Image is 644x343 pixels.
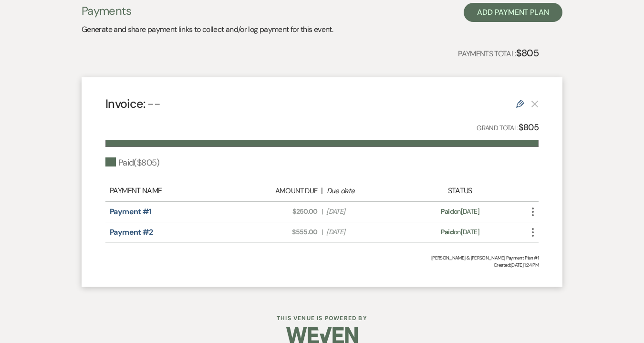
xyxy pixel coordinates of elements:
[322,207,322,217] span: |
[407,227,513,237] div: on [DATE]
[441,207,454,216] span: Paid
[407,207,513,217] div: on [DATE]
[516,47,539,59] strong: $805
[477,121,539,135] p: Grand Total:
[326,227,402,237] span: [DATE]
[105,156,160,169] div: Paid ( $805 )
[237,185,407,197] div: |
[242,186,317,197] div: Amount Due
[322,227,322,237] span: |
[110,185,237,197] div: Payment Name
[110,207,152,217] a: Payment #1
[105,254,539,261] div: [PERSON_NAME] & [PERSON_NAME] Payment Plan #1
[441,228,454,236] span: Paid
[105,261,539,269] span: Created: [DATE] 1:24 PM
[519,122,539,133] strong: $805
[82,3,333,19] h3: Payments
[105,95,160,112] h4: Invoice:
[327,186,402,197] div: Due date
[242,207,318,217] span: $250.00
[242,227,318,237] span: $555.00
[82,23,333,36] p: Generate and share payment links to collect and/or log payment for this event.
[147,96,160,112] span: --
[458,45,539,61] p: Payments Total:
[531,100,539,108] button: This payment plan cannot be deleted because it contains links that have been paid through Weven’s...
[110,227,153,237] a: Payment #2
[407,185,513,197] div: Status
[464,3,562,22] button: Add Payment Plan
[326,207,402,217] span: [DATE]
